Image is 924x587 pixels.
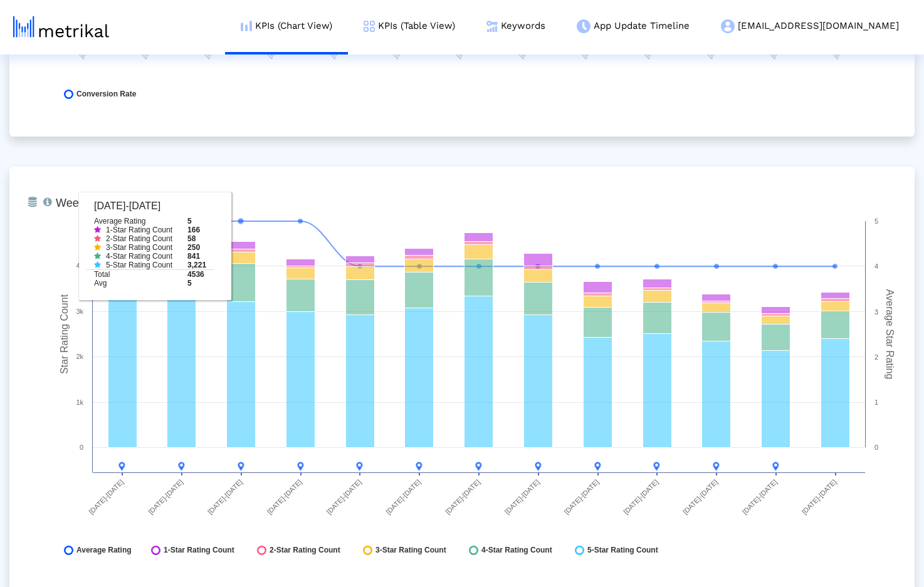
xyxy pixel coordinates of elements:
text: [DATE]-[DATE] [266,478,303,516]
text: [DATE]-[DATE] [444,478,481,516]
text: [DATE]-[DATE] [147,478,184,516]
text: 4k [76,262,83,269]
text: 1 [874,398,878,406]
img: my-account-menu-icon.png [721,19,735,33]
text: [DATE]-[DATE] [206,478,244,516]
tspan: Average Star Rating [885,289,895,380]
text: [DATE]-[DATE] [741,478,779,516]
text: [DATE]-[DATE] [801,478,838,516]
span: Conversion Rate [76,90,136,99]
text: 1k [76,398,83,406]
text: [DATE]-[DATE] [562,478,600,516]
tspan: Star Rating Count [59,294,70,374]
img: kpi-table-menu-icon.png [364,21,375,32]
text: 2 [874,353,878,361]
text: 0 [874,444,878,451]
text: [DATE]-[DATE] [384,478,422,516]
img: kpi-chart-menu-icon.png [241,21,252,31]
span: 4-Star Rating Count [481,546,552,555]
text: 0 [80,444,83,451]
img: metrical-logo-light.png [13,16,109,38]
text: 3k [76,308,83,315]
text: [DATE]-[DATE] [622,478,659,516]
text: 5 [874,217,878,225]
tspan: Weekly Ratings [56,197,134,209]
span: 3-Star Rating Count [375,546,446,555]
span: 2-Star Rating Count [270,546,340,555]
text: [DATE]-[DATE] [325,478,362,516]
text: 4 [874,262,878,270]
span: 5-Star Rating Count [587,546,658,555]
img: app-update-menu-icon.png [577,19,591,33]
text: [DATE]-[DATE] [503,478,541,516]
span: 1-Star Rating Count [164,546,234,555]
text: [DATE]-[DATE] [681,478,719,516]
text: 2k [76,353,83,360]
span: Average Rating [76,546,132,555]
text: 3 [874,308,878,316]
img: keywords.png [486,21,498,32]
text: [DATE]-[DATE] [87,478,125,516]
